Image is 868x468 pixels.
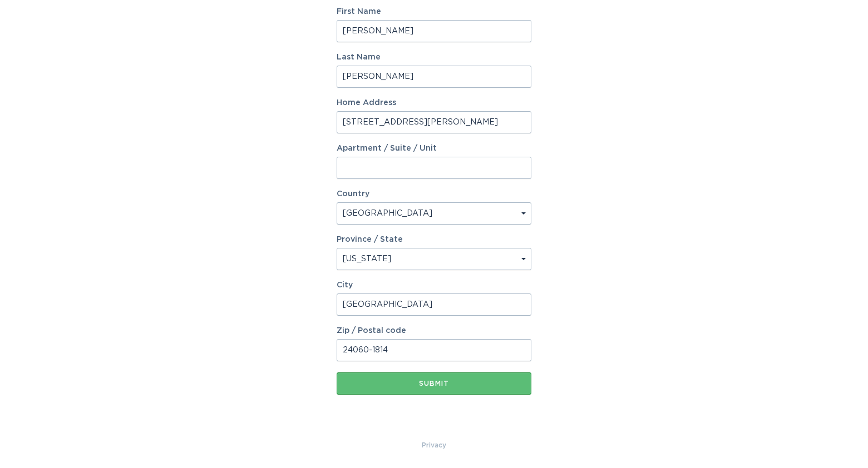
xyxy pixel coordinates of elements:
label: Apartment / Suite / Unit [337,145,531,152]
label: Last Name [337,53,531,61]
label: First Name [337,8,531,16]
label: Zip / Postal code [337,327,531,335]
button: Submit [337,372,531,395]
a: Privacy Policy & Terms of Use [422,439,446,451]
label: City [337,281,531,289]
label: Country [337,190,369,198]
div: Submit [342,380,526,387]
label: Province / State [337,236,403,243]
label: Home Address [337,99,531,107]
